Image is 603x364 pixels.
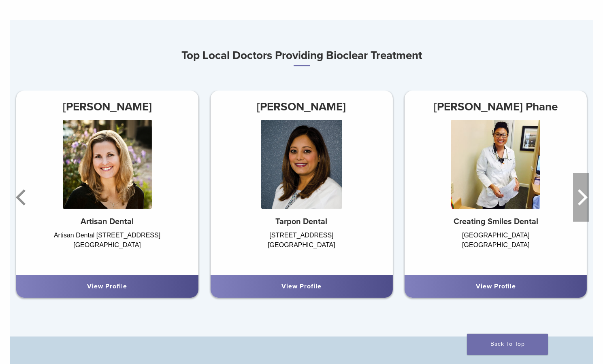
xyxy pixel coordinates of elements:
[16,97,198,116] h3: [PERSON_NAME]
[63,120,152,209] img: Dr. Mary Isaacs
[451,120,540,209] img: Dr. Phong Phane
[573,173,589,222] button: Next
[275,217,327,226] strong: Tarpon Dental
[14,173,30,222] button: Previous
[10,46,593,66] h3: Top Local Doctors Providing Bioclear Treatment
[16,231,198,267] div: Artisan Dental [STREET_ADDRESS] [GEOGRAPHIC_DATA]
[405,231,587,267] div: [GEOGRAPHIC_DATA] [GEOGRAPHIC_DATA]
[261,120,342,209] img: Dr. Seema Amin
[87,282,127,290] a: View Profile
[405,97,587,116] h3: [PERSON_NAME] Phane
[210,231,392,267] div: [STREET_ADDRESS] [GEOGRAPHIC_DATA]
[81,217,134,226] strong: Artisan Dental
[476,282,516,290] a: View Profile
[454,217,538,226] strong: Creating Smiles Dental
[210,97,392,116] h3: [PERSON_NAME]
[281,282,322,290] a: View Profile
[467,334,548,355] a: Back To Top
